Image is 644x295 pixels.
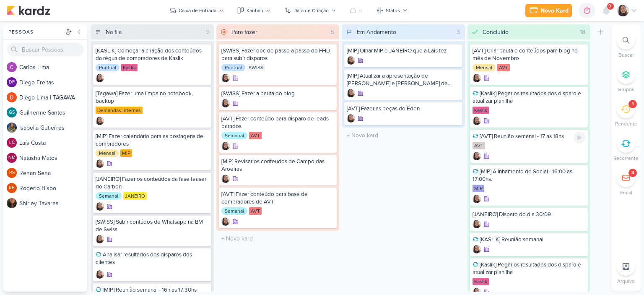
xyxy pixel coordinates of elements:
[96,192,122,200] div: Semanal
[473,64,496,71] div: Mensal
[19,108,87,117] div: G u i l h e r m e S a n t o s
[574,132,585,144] div: Ligar relógio
[96,202,104,211] img: Sharlene Khoury
[473,220,481,228] img: Sharlene Khoury
[121,64,138,71] div: Kaslik
[473,107,489,114] div: Kaslik
[473,261,586,276] div: [Kaslik] Pegar os resultados dos disparo e atualizar planilha
[221,142,230,150] img: Sharlene Khoury
[96,149,119,157] div: Mensal
[221,64,245,71] div: Pontual
[473,236,586,243] div: [KASLIK] Reunião semanal
[473,195,481,203] img: Sharlene Khoury
[473,220,481,228] div: Criador(a): Sharlene Khoury
[19,138,87,147] div: L a í s C o s t a
[473,74,481,82] div: Criador(a): Sharlene Khoury
[19,169,87,178] div: R e n a n S e n a
[96,133,209,148] div: [MIP] Fazer calendário para as postagens de compradores
[617,277,635,285] p: Arquivo
[473,211,586,218] div: [JANEIRO] Disparo do dia 30/09
[249,132,262,139] div: AVT
[221,175,230,183] div: Criador(a): Sharlene Khoury
[19,123,87,132] div: I s a b e l l a G u t i e r r e s
[96,74,104,82] div: Criador(a): Sharlene Khoury
[96,202,104,211] div: Criador(a): Sharlene Khoury
[247,64,265,71] div: SWISS
[96,270,104,279] div: Criador(a): Sharlene Khoury
[473,245,481,253] img: Sharlene Khoury
[611,31,641,59] li: Ctrl + F
[473,117,481,125] img: Sharlene Khoury
[347,56,355,65] div: Criador(a): Sharlene Khoury
[221,142,230,150] div: Criador(a): Sharlene Khoury
[9,80,15,85] p: DF
[221,207,247,215] div: Semanal
[96,90,209,105] div: [Tagawa] Fazer uma limpa no notebook, backup
[96,218,209,233] div: [SWISS] Subir contúdos de Whatsapp na BM de Swiss
[473,47,586,62] div: [AVT] Criar pauta e conteúdos para blog no mês de Novembro
[473,245,481,253] div: Criador(a): Sharlene Khoury
[620,189,632,196] p: Email
[218,232,338,245] input: + Novo kard
[7,138,17,148] div: Laís Costa
[9,171,15,175] p: RS
[96,159,104,168] img: Sharlene Khoury
[7,5,50,16] img: kardz.app
[96,159,104,168] div: Criador(a): Sharlene Khoury
[249,207,262,215] div: AVT
[96,47,209,62] div: [KASLIK] Começar a criação dos conteúdos da régua de compradores de Kaslik
[7,62,17,72] img: Carlos Lima
[19,154,87,162] div: N a t a s h a M a t o s
[221,217,230,226] div: Criador(a): Sharlene Khoury
[7,198,17,208] img: Shirley Tavares
[19,199,87,208] div: S h i r l e y T a v a r e s
[96,235,104,243] div: Criador(a): Sharlene Khoury
[347,89,355,97] img: Sharlene Khoury
[9,110,15,115] p: GS
[123,192,147,200] div: JANEIRO
[221,47,335,62] div: [SWISS] Fazer doc de passo a passo do FFID para subir disparos
[7,183,17,193] div: Rogerio Bispo
[96,270,104,279] img: Sharlene Khoury
[540,6,569,15] div: Novo Kard
[7,153,17,163] div: Natasha Matos
[221,175,230,183] img: Sharlene Khoury
[473,133,586,140] div: [AVT] Reunião semanal - 17 as 18hs
[221,191,335,206] div: [AVT] Fazer conteúdo para base de compradores de AVT
[19,63,87,72] div: C a r l o s L i m a
[576,28,589,37] div: 18
[7,28,64,36] div: Pessoas
[19,184,87,193] div: R o g e r i o B i s p o
[7,107,17,117] div: Guilherme Santos
[473,168,586,183] div: [MIP] Alinhamento de Social - 16:00 as 17:00hs.
[96,117,104,125] div: Criador(a): Sharlene Khoury
[525,4,572,17] button: Novo Kard
[473,142,485,149] div: AVT
[8,156,16,160] p: NM
[7,92,17,102] img: Diego Lima | TAGAWA
[497,64,510,71] div: AVT
[617,5,629,16] img: Sharlene Khoury
[9,186,15,191] p: RB
[202,28,212,37] div: 9
[221,99,230,107] img: Sharlene Khoury
[221,115,335,130] div: [AVT] Fazer conteúdo para disparo de leads parados
[343,129,463,141] input: + Novo kard
[473,152,481,160] div: Criador(a): Sharlene Khoury
[327,28,338,37] div: 5
[221,132,247,139] div: Semanal
[347,114,355,123] div: Criador(a): Sharlene Khoury
[96,175,209,191] div: [JANEIRO] Fazer os conteúdos da fase teaser do Carbon
[631,170,634,176] div: 3
[19,78,87,87] div: D i e g o F r e i t a s
[473,152,481,160] img: Sharlene Khoury
[120,149,132,157] div: MIP
[7,168,17,178] div: Renan Sena
[221,158,335,173] div: [MIP] Revisar os conteudos de Campo das Aroeiras
[473,278,489,285] div: Kaslik
[96,235,104,243] img: Sharlene Khoury
[347,56,355,65] img: Sharlene Khoury
[19,93,87,102] div: D i e g o L i m a | T A G A W A
[221,217,230,226] img: Sharlene Khoury
[608,3,613,10] span: 9+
